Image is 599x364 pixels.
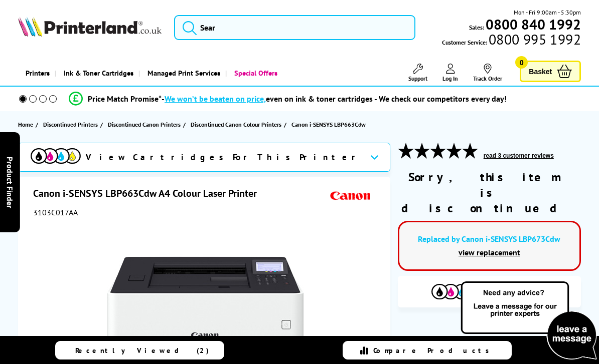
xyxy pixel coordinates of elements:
[515,56,528,69] span: 0
[191,119,281,130] span: Discontinued Canon Colour Printers
[18,60,55,86] a: Printers
[405,283,573,300] button: View Cartridges
[18,119,36,130] a: Home
[5,156,15,208] span: Product Finder
[484,20,581,29] a: 0800 840 1992
[43,119,100,130] a: Discontinued Printers
[418,234,560,244] a: Replaced by Canon i-SENSYS LBP673Cdw
[88,94,162,104] span: Price Match Promise*
[442,64,458,82] a: Log In
[328,187,374,205] img: Canon
[529,65,552,78] span: Basket
[75,346,209,355] span: Recently Viewed (2)
[486,15,581,34] b: 0800 840 1992
[18,17,162,39] a: Printerland Logo
[431,284,482,299] img: Cartridges
[291,119,366,130] span: Canon i-SENSYS LBP663Cdw
[459,247,520,257] a: view replacement
[108,119,181,130] span: Discontinued Canon Printers
[408,64,427,82] a: Support
[459,280,599,362] img: Open Live Chat window
[291,119,368,130] a: Canon i-SENSYS LBP663Cdw
[442,75,458,82] span: Log In
[481,152,557,160] button: read 3 customer reviews
[442,35,581,47] span: Customer Service:
[55,341,224,359] a: Recently Viewed (2)
[162,94,507,104] div: - even on ink & toner cartridges - We check our competitors every day!
[18,17,162,37] img: Printerland Logo
[373,346,495,355] span: Compare Products
[33,187,267,200] h1: Canon i-SENSYS LBP663Cdw A4 Colour Laser Printer
[18,119,33,130] span: Home
[408,75,427,82] span: Support
[33,207,78,217] span: 3103C017AA
[191,119,284,130] a: Discontinued Canon Colour Printers
[165,94,266,104] span: We won’t be beaten on price,
[86,152,362,163] span: View Cartridges For This Printer
[398,169,581,216] div: Sorry, this item is discontinued
[520,61,581,82] a: Basket 0
[55,60,138,86] a: Ink & Toner Cartridges
[469,23,484,32] span: Sales:
[138,60,225,86] a: Managed Print Services
[31,148,81,164] img: cmyk-icon.svg
[5,90,570,108] li: modal_Promise
[225,60,282,86] a: Special Offers
[108,119,183,130] a: Discontinued Canon Printers
[514,8,581,17] span: Mon - Fri 9:00am - 5:30pm
[487,35,581,44] span: 0800 995 1992
[343,341,511,359] a: Compare Products
[174,15,415,40] input: Sear
[473,64,502,82] a: Track Order
[64,60,133,86] span: Ink & Toner Cartridges
[43,119,98,130] span: Discontinued Printers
